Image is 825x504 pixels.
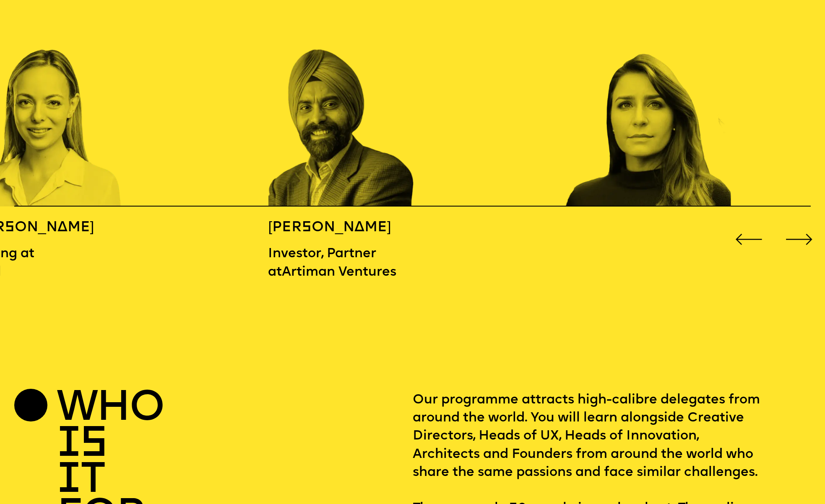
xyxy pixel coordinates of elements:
div: Next slide [783,223,816,256]
div: Previous slide [732,223,765,256]
h5: [PERSON_NAME] [268,219,416,237]
p: Investor, Partner atArtiman Ventures [268,245,416,282]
